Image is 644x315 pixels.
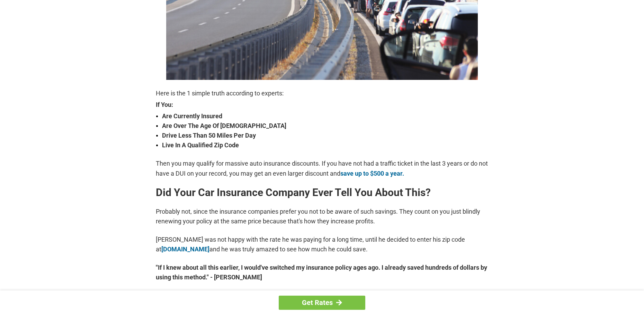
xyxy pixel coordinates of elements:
strong: If You: [156,102,488,108]
h2: Did Your Car Insurance Company Ever Tell You About This? [156,187,488,198]
strong: "If I knew about all this earlier, I would've switched my insurance policy ages ago. I already sa... [156,263,488,282]
a: [DOMAIN_NAME] [161,245,209,253]
p: Then you may qualify for massive auto insurance discounts. If you have not had a traffic ticket i... [156,159,488,178]
a: Get Rates [279,296,365,310]
strong: Drive Less Than 50 Miles Per Day [162,131,488,140]
a: save up to $500 a year. [340,170,404,177]
strong: Are Over The Age Of [DEMOGRAPHIC_DATA] [162,121,488,131]
p: Here is the 1 simple truth according to experts: [156,89,488,98]
strong: Are Currently Insured [162,111,488,121]
p: Probably not, since the insurance companies prefer you not to be aware of such savings. They coun... [156,207,488,226]
p: [PERSON_NAME] was not happy with the rate he was paying for a long time, until he decided to ente... [156,235,488,254]
strong: Live In A Qualified Zip Code [162,140,488,150]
